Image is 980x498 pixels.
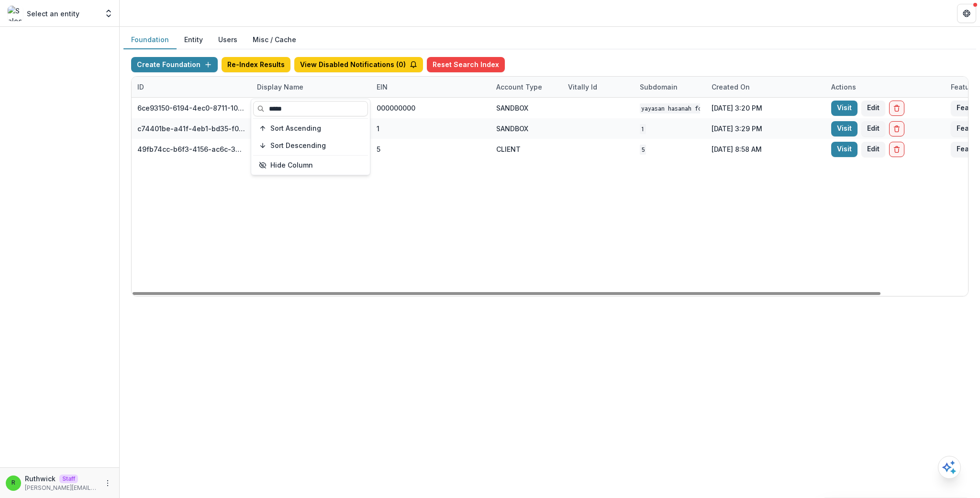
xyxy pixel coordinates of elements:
[123,31,177,49] button: Foundation
[253,138,368,153] button: Sort Descending
[294,57,423,72] button: View Disabled Notifications (0)
[634,77,706,97] div: Subdomain
[490,77,562,97] div: Account Type
[253,158,368,173] button: Hide Column
[496,124,528,134] div: SANDBOX
[377,144,380,154] div: 5
[131,57,218,72] button: Create Foundation
[825,77,945,97] div: Actions
[251,77,371,97] div: Display Name
[889,101,904,116] button: Delete Foundation
[377,103,415,113] div: 000000000
[211,31,245,49] button: Users
[706,98,825,118] div: [DATE] 3:20 PM
[253,121,368,136] button: Sort Ascending
[137,124,245,134] div: c74401be-a41f-4eb1-bd35-f0c37ad58381
[640,124,646,134] code: 1
[562,82,603,92] div: Vitally Id
[562,77,634,97] div: Vitally Id
[270,124,321,133] span: Sort Ascending
[371,77,490,97] div: EIN
[427,57,505,72] button: Reset Search Index
[137,144,245,154] div: 49fb74cc-b6f3-4156-ac6c-3db39f3d27d8
[889,121,904,136] button: Delete Foundation
[132,77,251,97] div: ID
[8,6,23,21] img: Select an entity
[25,484,98,492] p: [PERSON_NAME][EMAIL_ADDRESS][DOMAIN_NAME]
[496,103,528,113] div: SANDBOX
[831,142,857,157] a: Visit
[957,4,976,23] button: Get Help
[831,101,857,116] a: Visit
[11,480,15,486] div: Ruthwick
[706,118,825,139] div: [DATE] 3:29 PM
[102,4,115,23] button: Open entity switcher
[251,82,309,92] div: Display Name
[177,31,211,49] button: Entity
[825,82,862,92] div: Actions
[889,142,904,157] button: Delete Foundation
[371,82,393,92] div: EIN
[25,474,56,484] p: Ruthwick
[861,142,885,157] button: Edit
[59,475,78,483] p: Staff
[706,77,825,97] div: Created on
[938,456,961,479] button: Open AI Assistant
[831,121,857,136] a: Visit
[102,477,113,489] button: More
[706,82,756,92] div: Created on
[27,9,79,19] p: Select an entity
[377,124,379,134] div: 1
[490,82,548,92] div: Account Type
[132,82,150,92] div: ID
[634,82,683,92] div: Subdomain
[706,139,825,159] div: [DATE] 8:58 AM
[496,144,521,154] div: CLIENT
[640,103,740,113] code: Yayasan Hasanah Foundation v1
[861,121,885,136] button: Edit
[137,103,245,113] div: 6ce93150-6194-4ec0-8711-10eea11397ba
[861,101,885,116] button: Edit
[640,145,646,155] code: 5
[222,57,290,72] button: Re-Index Results
[245,31,304,49] button: Misc / Cache
[270,142,326,150] span: Sort Descending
